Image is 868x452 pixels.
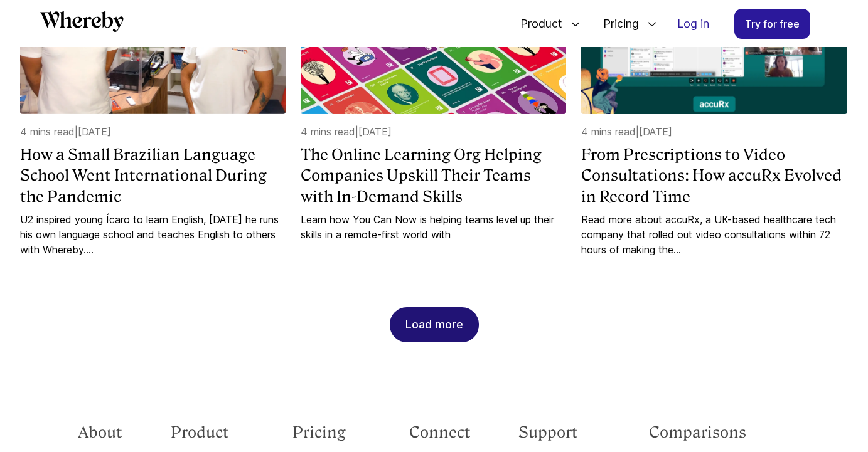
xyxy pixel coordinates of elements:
svg: Whereby [40,11,124,32]
h3: About [78,423,123,443]
a: Whereby [40,11,124,36]
div: Load more [405,308,463,342]
p: 4 mins read | [DATE] [301,124,566,139]
span: Product [508,3,565,45]
p: 4 mins read | [DATE] [20,124,286,139]
a: How a Small Brazilian Language School Went International During the Pandemic [20,144,286,208]
a: From Prescriptions to Video Consultations: How accuRx Evolved in Record Time [581,144,847,208]
span: Pricing [591,3,642,45]
h3: Comparisons [649,423,790,443]
h3: Support [518,423,601,443]
a: Try for free [734,9,810,39]
h3: Product [171,423,245,443]
a: The Online Learning Org Helping Companies Upskill Their Teams with In-Demand Skills [301,144,566,208]
h3: Connect [409,423,471,443]
button: Load more [390,307,479,342]
p: 4 mins read | [DATE] [581,124,847,139]
a: U2 inspired young Ícaro to learn English, [DATE] he runs his own language school and teaches Engl... [20,212,286,257]
h3: Pricing [292,423,362,443]
a: Log in [667,9,719,38]
a: Read more about accuRx, a UK-based healthcare tech company that rolled out video consultations wi... [581,212,847,257]
a: Learn how You Can Now is helping teams level up their skills in a remote-first world with [301,212,566,242]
